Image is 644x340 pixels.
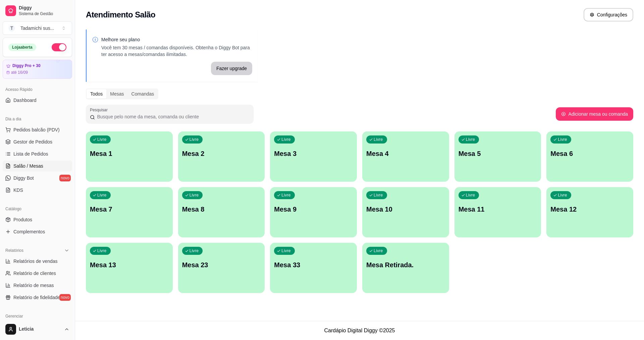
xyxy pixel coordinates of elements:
[454,131,541,182] button: LivreMesa 5
[362,131,449,182] button: LivreMesa 4
[90,205,169,214] p: Mesa 7
[90,260,169,270] p: Mesa 13
[3,311,72,322] div: Gerenciar
[374,192,383,198] p: Livre
[90,149,169,158] p: Mesa 1
[3,161,72,171] a: Salão / Mesas
[19,326,61,332] span: Leticia
[366,149,445,158] p: Mesa 4
[13,163,43,169] span: Salão / Mesas
[95,113,250,120] input: Pesquisar
[366,260,445,270] p: Mesa Retirada.
[3,204,72,214] div: Catálogo
[3,321,72,337] button: Leticia
[3,226,72,237] a: Complementos
[182,149,261,158] p: Mesa 2
[459,149,537,158] p: Mesa 5
[178,243,265,293] button: LivreMesa 23
[190,137,199,142] p: Livre
[211,62,252,75] button: Fazer upgrade
[3,114,72,124] div: Dia a dia
[190,248,199,253] p: Livre
[3,95,72,106] a: Dashboard
[97,192,107,198] p: Livre
[128,89,158,99] div: Comandas
[182,205,261,214] p: Mesa 8
[550,149,629,158] p: Mesa 6
[558,192,567,198] p: Livre
[8,44,36,51] div: Loja aberta
[3,3,72,19] a: DiggySistema de Gestão
[86,187,173,237] button: LivreMesa 7
[178,131,265,182] button: LivreMesa 2
[97,248,107,253] p: Livre
[90,107,110,113] label: Pesquisar
[556,107,633,121] button: Adicionar mesa ou comanda
[3,280,72,291] a: Relatório de mesas
[13,187,23,193] span: KDS
[3,185,72,195] a: KDS
[466,192,475,198] p: Livre
[366,205,445,214] p: Mesa 10
[86,9,155,20] h2: Atendimento Salão
[97,137,107,142] p: Livre
[87,89,106,99] div: Todos
[3,136,72,147] a: Gestor de Pedidos
[13,138,52,145] span: Gestor de Pedidos
[13,270,56,277] span: Relatório de clientes
[101,36,252,43] p: Melhore seu plano
[3,256,72,267] a: Relatórios de vendas
[270,187,357,237] button: LivreMesa 9
[454,187,541,237] button: LivreMesa 11
[20,25,54,32] div: Tadamichi sus ...
[11,70,28,75] article: até 16/09
[546,187,633,237] button: LivreMesa 12
[274,260,353,270] p: Mesa 33
[178,187,265,237] button: LivreMesa 8
[8,25,15,32] span: T
[3,21,72,35] button: Select a team
[12,63,41,68] article: Diggy Pro + 30
[374,137,383,142] p: Livre
[3,124,72,135] button: Pedidos balcão (PDV)
[270,131,357,182] button: LivreMesa 3
[362,243,449,293] button: LivreMesa Retirada.
[19,11,69,16] span: Sistema de Gestão
[362,187,449,237] button: LivreMesa 10
[3,292,72,303] a: Relatório de fidelidadenovo
[19,5,69,11] span: Diggy
[86,243,173,293] button: LivreMesa 13
[274,205,353,214] p: Mesa 9
[13,282,54,289] span: Relatório de mesas
[3,214,72,225] a: Produtos
[182,260,261,270] p: Mesa 23
[3,84,72,95] div: Acesso Rápido
[270,243,357,293] button: LivreMesa 33
[374,248,383,253] p: Livre
[13,258,58,265] span: Relatórios de vendas
[3,268,72,279] a: Relatório de clientes
[3,173,72,183] a: Diggy Botnovo
[190,192,199,198] p: Livre
[106,89,127,99] div: Mesas
[584,8,633,21] button: Configurações
[558,137,567,142] p: Livre
[52,43,66,51] button: Alterar Status
[3,60,72,79] a: Diggy Pro + 30até 16/09
[13,126,60,133] span: Pedidos balcão (PDV)
[75,321,644,340] footer: Cardápio Digital Diggy © 2025
[13,97,37,104] span: Dashboard
[281,248,291,253] p: Livre
[281,137,291,142] p: Livre
[13,228,45,235] span: Complementos
[466,137,475,142] p: Livre
[101,44,252,58] p: Você tem 30 mesas / comandas disponíveis. Obtenha o Diggy Bot para ter acesso a mesas/comandas il...
[546,131,633,182] button: LivreMesa 6
[3,149,72,159] a: Lista de Pedidos
[13,294,60,301] span: Relatório de fidelidade
[274,149,353,158] p: Mesa 3
[13,175,34,181] span: Diggy Bot
[550,205,629,214] p: Mesa 12
[86,131,173,182] button: LivreMesa 1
